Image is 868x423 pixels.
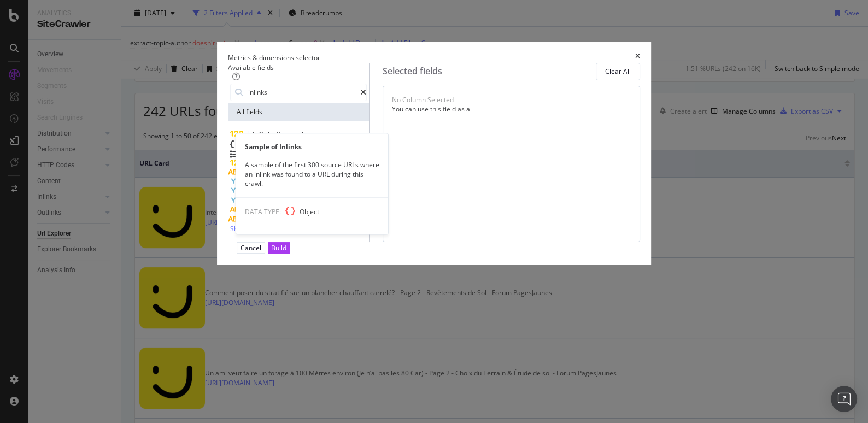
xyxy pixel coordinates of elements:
div: Build [271,243,286,252]
div: Metrics & dimensions selector [228,53,320,62]
div: Open Intercom Messenger [831,386,857,412]
div: modal [217,42,651,265]
div: times [635,53,640,62]
span: Percentile [277,130,307,139]
button: Build [268,242,290,254]
button: Cancel [237,242,265,254]
div: A sample of the first 300 source URLs where an inlink was found to a URL during this crawl. [236,160,388,188]
span: Object [300,207,319,216]
div: No Column Selected [392,95,454,104]
span: DATA TYPE: [245,207,281,216]
div: Available fields [228,63,369,72]
div: Sample of Inlinks [236,142,388,151]
span: Show 10 more [230,224,271,233]
div: You can use this field as a [392,104,631,114]
div: Cancel [241,243,261,252]
button: Clear All [596,63,640,80]
div: All fields [228,103,369,121]
input: Search by field name [247,84,360,101]
span: Inlinks [253,130,277,139]
div: Selected fields [383,65,442,78]
div: Clear All [605,67,631,76]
